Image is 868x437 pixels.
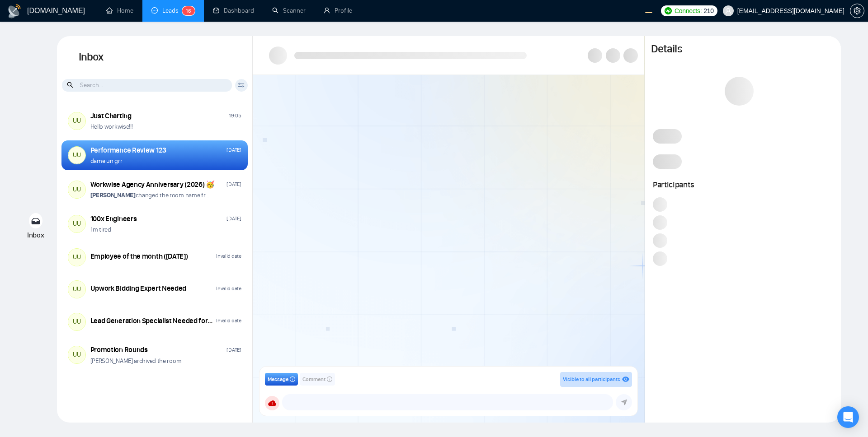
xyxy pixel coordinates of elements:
h1: Inbox [57,36,253,79]
span: Inbox [27,231,44,239]
div: Promotion Rounds [90,345,148,355]
img: logo [7,4,22,19]
div: Invalid date [216,252,241,260]
span: search [67,80,75,90]
div: UU [68,281,85,298]
div: Open Intercom Messenger [837,406,859,428]
span: Visible to all participants [563,376,620,382]
span: user [725,8,731,14]
img: upwork-logo.png [665,7,672,14]
div: 100x Engineers [90,214,137,224]
div: Upwork Bidding Expert Needed [90,284,187,293]
p: I'm tired [90,225,111,234]
div: Employee of the month ([DATE]) [90,251,188,261]
button: Commentinfo-circle [300,373,335,386]
sup: 16 [182,6,195,15]
div: Invalid date [216,284,241,293]
h1: Details [651,42,682,56]
h1: Participants [653,180,833,190]
a: setting [850,7,864,14]
span: Comment [302,375,325,384]
div: UU [68,181,85,198]
span: Connects: [675,6,702,16]
strong: [PERSON_NAME] [90,191,136,199]
a: messageLeads16 [151,7,195,14]
div: [DATE] [226,180,241,189]
p: [PERSON_NAME] archived the room [90,357,182,365]
div: Performance Review 123 [90,145,166,155]
p: dame un grr [90,157,123,165]
a: searchScanner [272,7,306,14]
button: setting [850,4,864,18]
div: Just Charting [90,111,132,121]
a: dashboardDashboard [213,7,254,14]
span: 1 [186,8,188,14]
div: Workwise Agency Anniversary (2026) 🥳 [90,180,215,190]
div: UU [68,112,85,130]
div: [DATE] [226,214,241,223]
div: Lead Generation Specialist Needed for Growing Business [90,316,214,326]
div: UU [68,313,85,330]
span: eye [622,376,629,383]
div: UU [68,346,85,363]
span: info-circle [327,377,332,382]
input: Search... [62,79,232,92]
div: 19:05 [229,112,241,120]
span: Message [268,375,288,384]
div: UU [68,249,85,266]
span: info-circle [290,377,295,382]
div: UU [68,147,85,164]
div: Invalid date [216,316,241,325]
p: Hello workwise!!! [90,122,133,131]
button: Messageinfo-circle [265,373,298,386]
div: [DATE] [226,146,241,154]
div: [DATE] [226,346,241,354]
a: homeHome [106,7,133,14]
a: userProfile [324,7,352,14]
p: changed the room name from "Workwise Agency Anniversary (2026) ��" to "Workwiser" [90,191,211,200]
div: UU [68,215,85,232]
span: 210 [703,6,713,16]
span: 6 [188,8,191,14]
